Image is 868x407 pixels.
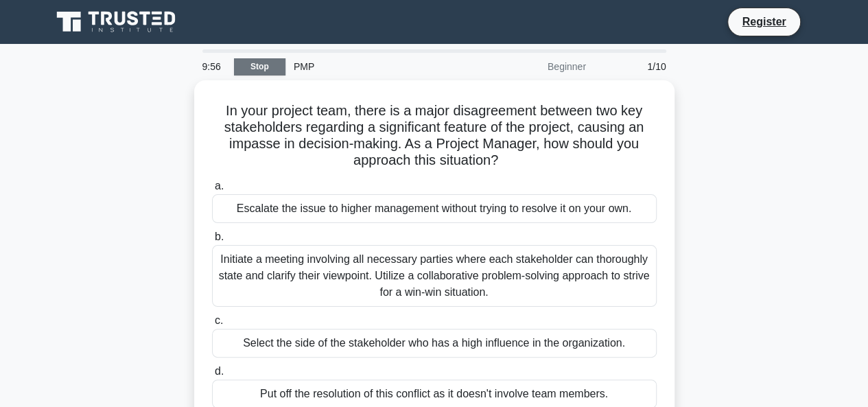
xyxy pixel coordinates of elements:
div: 9:56 [194,53,234,80]
span: a. [215,180,224,191]
span: d. [215,365,224,377]
div: 1/10 [594,53,675,80]
div: Escalate the issue to higher management without trying to resolve it on your own. [212,194,657,223]
div: PMP [285,53,474,80]
div: Initiate a meeting involving all necessary parties where each stakeholder can thoroughly state an... [212,245,657,307]
div: Beginner [474,53,594,80]
span: b. [215,231,224,242]
h5: In your project team, there is a major disagreement between two key stakeholders regarding a sign... [211,102,658,170]
span: c. [215,314,223,326]
a: Stop [234,58,285,75]
div: Select the side of the stakeholder who has a high influence in the organization. [212,329,657,358]
a: Register [734,13,794,30]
